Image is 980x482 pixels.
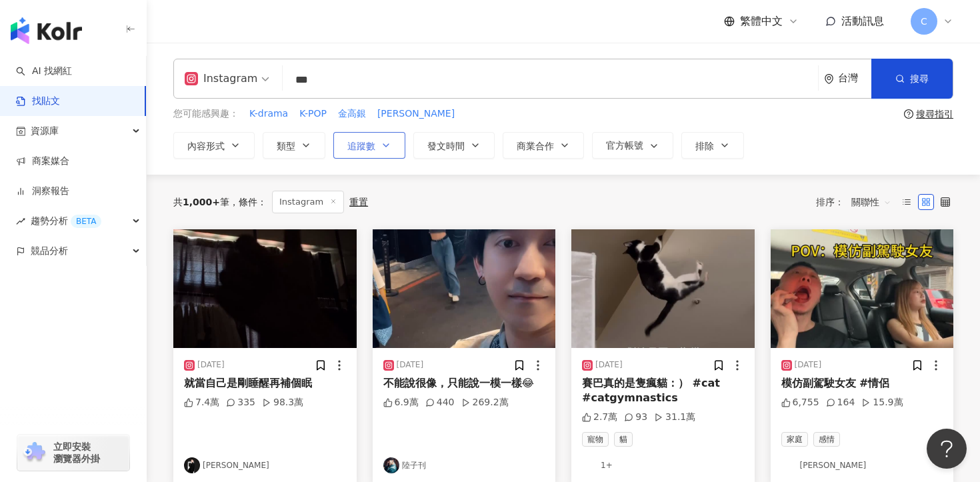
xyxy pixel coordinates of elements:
[781,376,943,391] div: 模仿副駕駛女友 #情侶
[383,457,545,473] a: KOL Avatar陸子刊
[813,432,840,447] span: 感情
[299,107,327,121] span: K-POP
[16,95,60,108] a: 找貼文
[838,73,871,84] div: 台灣
[226,396,255,409] div: 335
[781,457,797,473] img: KOL Avatar
[427,141,465,151] span: 發文時間
[413,132,495,159] button: 發文時間
[383,376,545,391] div: 不能說很像，只能說一模一樣😂
[771,229,954,348] img: post-image
[277,141,295,151] span: 類型
[184,457,346,473] a: KOL Avatar[PERSON_NAME]
[781,396,819,409] div: 6,755
[31,116,59,146] span: 資源庫
[173,107,239,121] span: 您可能感興趣：
[183,197,220,207] span: 1,000+
[383,457,399,473] img: KOL Avatar
[861,396,903,409] div: 15.9萬
[53,441,100,465] span: 立即安裝 瀏覽器外掛
[197,359,225,371] div: [DATE]
[461,396,509,409] div: 269.2萬
[904,109,913,119] span: question-circle
[262,396,303,409] div: 98.3萬
[173,197,229,207] div: 共 筆
[373,229,556,348] img: post-image
[333,132,405,159] button: 追蹤數
[249,107,289,121] button: K-drama
[349,197,368,207] div: 重置
[695,141,714,151] span: 排除
[781,457,943,473] a: KOL Avatar[PERSON_NAME]
[871,59,953,99] button: 搜尋
[606,140,643,151] span: 官方帳號
[31,206,101,236] span: 趨勢分析
[184,396,219,409] div: 7.4萬
[517,141,554,151] span: 商業合作
[654,411,695,424] div: 31.1萬
[582,411,617,424] div: 2.7萬
[503,132,584,159] button: 商業合作
[921,14,927,29] span: C
[582,376,744,406] div: 賽巴真的是隻瘋貓：） #cat #catgymnastics
[249,107,288,121] span: K-drama
[383,396,419,409] div: 6.9萬
[173,132,255,159] button: 內容形式
[824,74,834,84] span: environment
[397,359,424,371] div: [DATE]
[582,457,598,473] img: KOL Avatar
[816,191,899,213] div: 排序：
[377,107,455,121] button: [PERSON_NAME]
[916,109,953,119] div: 搜尋指引
[184,457,200,473] img: KOL Avatar
[263,132,325,159] button: 類型
[16,155,69,168] a: 商案媒合
[841,15,884,27] span: 活動訊息
[910,73,929,84] span: 搜尋
[11,17,82,44] img: logo
[377,107,455,121] span: [PERSON_NAME]
[338,107,366,121] span: 金高銀
[21,442,47,463] img: chrome extension
[571,229,755,348] img: post-image
[927,429,967,469] iframe: Help Scout Beacon - Open
[740,14,783,29] span: 繁體中文
[17,435,129,471] a: chrome extension立即安裝 瀏覽器外掛
[826,396,855,409] div: 164
[347,141,375,151] span: 追蹤數
[582,457,744,473] a: KOL Avatar1+
[781,432,808,447] span: 家庭
[31,236,68,266] span: 競品分析
[592,132,673,159] button: 官方帳號
[185,68,257,89] div: Instagram
[71,215,101,228] div: BETA
[272,191,344,213] span: Instagram
[16,217,25,226] span: rise
[337,107,367,121] button: 金高銀
[614,432,633,447] span: 貓
[624,411,647,424] div: 93
[795,359,822,371] div: [DATE]
[425,396,455,409] div: 440
[187,141,225,151] span: 內容形式
[184,376,346,391] div: 就當自己是剛睡醒再補個眠
[851,191,891,213] span: 關聯性
[16,185,69,198] a: 洞察報告
[582,432,609,447] span: 寵物
[595,359,623,371] div: [DATE]
[16,65,72,78] a: searchAI 找網紅
[229,197,267,207] span: 條件 ：
[681,132,744,159] button: 排除
[173,229,357,348] img: post-image
[299,107,327,121] button: K-POP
